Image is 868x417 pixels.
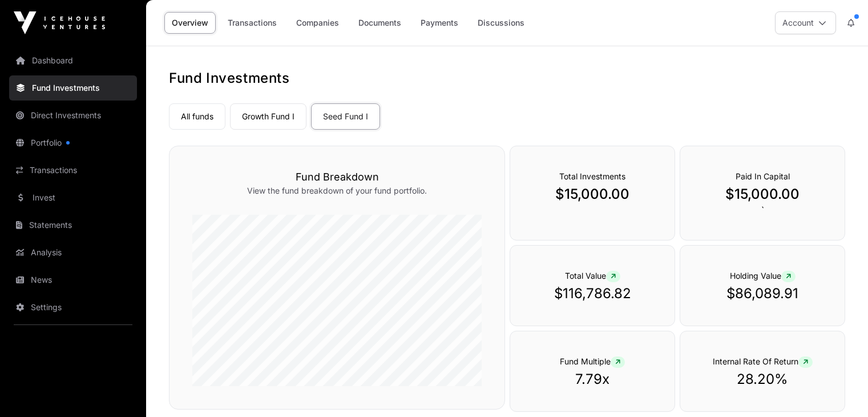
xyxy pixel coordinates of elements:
a: Dashboard [9,48,137,73]
p: 7.79x [533,370,652,388]
p: $15,000.00 [703,185,822,203]
a: Invest [9,185,137,210]
a: Transactions [9,158,137,183]
span: Fund Multiple [560,356,625,366]
p: View the fund breakdown of your fund portfolio. [192,185,482,197]
a: Portfolio [9,130,137,155]
span: Paid In Capital [736,171,790,181]
h1: Fund Investments [169,69,845,87]
span: Internal Rate Of Return [713,356,813,366]
a: Analysis [9,240,137,265]
a: Statements [9,212,137,238]
h3: Fund Breakdown [192,169,482,185]
p: 28.20% [703,370,822,388]
p: $116,786.82 [533,284,652,303]
a: Documents [351,12,409,34]
a: Settings [9,295,137,320]
a: All funds [169,103,225,130]
a: Seed Fund I [311,103,380,130]
img: Icehouse Ventures Logo [14,11,105,34]
span: Total Investments [559,171,625,181]
a: Discussions [470,12,532,34]
a: Fund Investments [9,75,137,101]
a: Direct Investments [9,103,137,128]
a: Payments [413,12,466,34]
a: Overview [164,12,216,34]
button: Account [775,11,836,34]
a: Companies [289,12,346,34]
iframe: Chat Widget [811,362,868,417]
span: Holding Value [730,271,796,280]
a: Transactions [220,12,284,34]
p: $15,000.00 [533,185,652,203]
a: Growth Fund I [230,103,306,130]
div: ` [680,146,845,240]
span: Total Value [565,271,620,280]
p: $86,089.91 [703,284,822,303]
a: News [9,267,137,292]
